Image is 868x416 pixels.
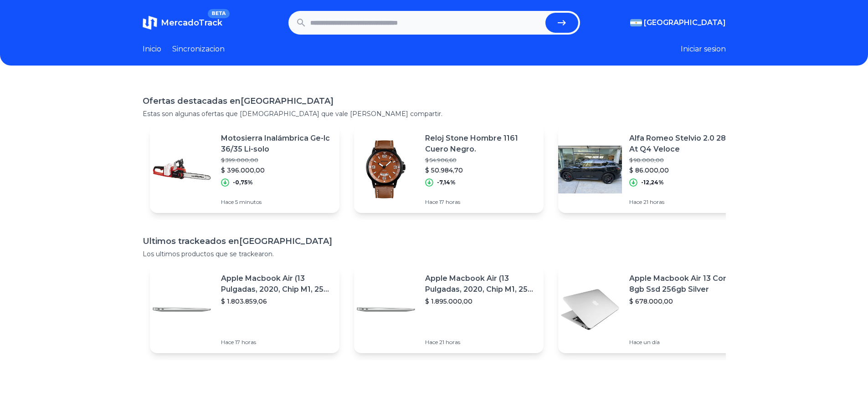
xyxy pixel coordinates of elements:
img: Argentina [630,19,642,26]
img: MercadoTrack [143,15,157,30]
p: $ 396.000,00 [221,166,332,175]
p: $ 678.000,00 [629,297,740,306]
a: Featured imageAlfa Romeo Stelvio 2.0 280cv At Q4 Veloce$ 98.000,00$ 86.000,00-12,24%Hace 21 horas [558,126,748,213]
p: Hace 5 minutos [221,198,332,206]
a: Featured imageReloj Stone Hombre 1161 Cuero Negro.$ 54.906,60$ 50.984,70-7,14%Hace 17 horas [354,126,544,213]
p: Alfa Romeo Stelvio 2.0 280cv At Q4 Veloce [629,133,740,155]
p: $ 98.000,00 [629,157,740,164]
h1: Ofertas destacadas en [GEOGRAPHIC_DATA] [143,95,726,107]
p: $ 54.906,60 [425,157,536,164]
p: Apple Macbook Air (13 Pulgadas, 2020, Chip M1, 256 Gb De Ssd, 8 Gb De Ram) - Plata [425,273,536,295]
p: Motosierra Inalámbrica Ge-lc 36/35 Li-solo [221,133,332,155]
p: Hace 21 horas [425,339,536,346]
p: $ 86.000,00 [629,166,740,175]
a: MercadoTrackBETA [143,15,222,30]
p: $ 1.895.000,00 [425,297,536,306]
p: Reloj Stone Hombre 1161 Cuero Negro. [425,133,536,155]
img: Featured image [150,137,214,201]
img: Featured image [150,278,214,341]
p: Apple Macbook Air 13 Core I5 8gb Ssd 256gb Silver [629,273,740,295]
p: $ 50.984,70 [425,166,536,175]
img: Featured image [354,137,418,201]
p: Hace 17 horas [425,198,536,206]
h1: Ultimos trackeados en [GEOGRAPHIC_DATA] [143,235,726,248]
span: [GEOGRAPHIC_DATA] [644,17,726,28]
a: Inicio [143,44,161,55]
p: $ 399.000,00 [221,157,332,164]
button: Iniciar sesion [681,44,726,55]
p: $ 1.803.859,06 [221,297,332,306]
p: -0,75% [233,179,253,186]
p: Estas son algunas ofertas que [DEMOGRAPHIC_DATA] que vale [PERSON_NAME] compartir. [143,109,726,118]
p: Los ultimos productos que se trackearon. [143,249,726,259]
img: Featured image [558,137,622,201]
a: Sincronizacion [172,44,225,55]
img: Featured image [558,278,622,341]
span: MercadoTrack [161,18,222,28]
a: Featured imageApple Macbook Air (13 Pulgadas, 2020, Chip M1, 256 Gb De Ssd, 8 Gb De Ram) - Plata$... [354,266,544,353]
p: -12,24% [641,179,664,186]
a: Featured imageMotosierra Inalámbrica Ge-lc 36/35 Li-solo$ 399.000,00$ 396.000,00-0,75%Hace 5 minutos [150,126,339,213]
p: Hace 17 horas [221,339,332,346]
span: BETA [208,9,229,18]
p: -7,14% [437,179,456,186]
button: [GEOGRAPHIC_DATA] [630,17,726,28]
img: Featured image [354,278,418,341]
p: Hace 21 horas [629,198,740,206]
p: Apple Macbook Air (13 Pulgadas, 2020, Chip M1, 256 Gb De Ssd, 8 Gb De Ram) - Plata [221,273,332,295]
p: Hace un día [629,339,740,346]
a: Featured imageApple Macbook Air (13 Pulgadas, 2020, Chip M1, 256 Gb De Ssd, 8 Gb De Ram) - Plata$... [150,266,339,353]
a: Featured imageApple Macbook Air 13 Core I5 8gb Ssd 256gb Silver$ 678.000,00Hace un día [558,266,748,353]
